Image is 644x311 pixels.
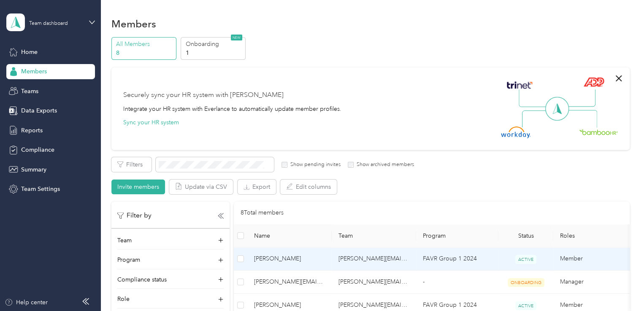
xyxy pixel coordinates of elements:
span: Data Exports [21,106,57,115]
img: Line Left Down [522,110,551,127]
span: Members [21,67,47,76]
button: Filters [111,157,152,172]
td: ONBOARDING [498,271,553,294]
p: 1 [186,48,243,57]
img: Workday [501,126,530,138]
span: Teams [21,87,38,96]
span: Summary [21,165,46,174]
img: Line Right Up [566,89,595,107]
span: ACTIVE [515,255,536,264]
div: Securely sync your HR system with [PERSON_NAME] [123,90,284,100]
th: Status [498,224,553,247]
div: Integrate your HR system with Everlance to automatically update member profiles. [123,105,341,113]
p: 8 [116,48,173,57]
label: Show archived members [354,161,414,169]
td: FAVR Group 1 2024 [416,247,498,271]
div: Team dashboard [29,21,68,26]
img: Trinet [505,79,534,91]
h1: Members [111,19,156,28]
span: NEW [231,35,242,40]
p: Role [117,295,130,303]
p: Team [117,236,132,245]
span: Reports [21,126,43,135]
span: ONBOARDING [508,278,544,287]
td: Patrick J. Sause [247,247,332,271]
span: ACTIVE [515,301,536,310]
p: Program [117,255,140,264]
td: Member [553,247,638,271]
span: [PERSON_NAME] [254,254,325,263]
p: 8 Total members [241,208,284,217]
td: Manager [553,271,638,294]
td: - [416,271,498,294]
span: Name [254,232,325,239]
button: Sync your HR system [123,118,179,127]
th: Roles [553,224,638,247]
td: chrisl@danadistributors.com (You) [247,271,332,294]
span: Team Settings [21,185,60,193]
button: Update via CSV [169,180,233,194]
p: Compliance status [117,275,167,284]
td: chrisl@danadistributors.com [332,247,416,271]
iframe: Everlance-gr Chat Button Frame [597,264,644,311]
img: ADP [583,77,604,87]
button: Invite members [111,180,165,194]
span: Home [21,48,38,56]
span: [PERSON_NAME][EMAIL_ADDRESS][DOMAIN_NAME] (You) [254,277,325,287]
th: Program [416,224,498,247]
p: Onboarding [186,40,243,48]
button: Edit columns [280,180,337,194]
button: Help center [5,298,48,307]
span: [PERSON_NAME] [254,300,325,310]
label: Show pending invites [287,161,341,169]
img: Line Left Up [519,89,548,107]
p: All Members [116,40,173,48]
th: Team [332,224,416,247]
p: Filter by [117,210,152,221]
td: chrisl@danadistributors.com [332,271,416,294]
img: Line Right Down [568,110,597,128]
img: BambooHR [579,129,618,135]
span: Compliance [21,145,54,154]
button: Export [238,180,276,194]
th: Name [247,224,332,247]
